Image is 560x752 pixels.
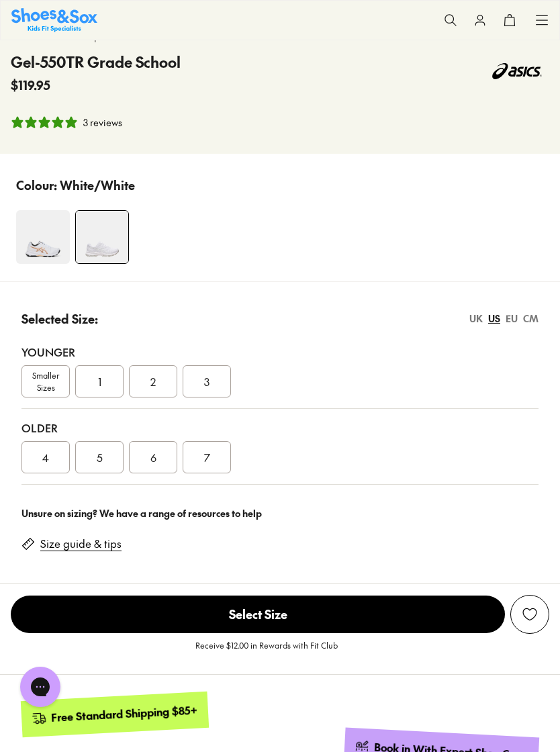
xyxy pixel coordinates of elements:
button: 5 stars, 3 ratings [11,115,122,130]
img: Vendor logo [485,51,549,91]
div: EU [506,312,518,326]
a: Shoes & Sox [11,8,97,32]
img: 4-424753_1 [76,211,128,263]
div: 3 reviews [83,115,122,130]
p: Colour: [16,176,57,194]
button: Add to Wishlist [510,595,549,634]
div: CM [523,312,539,326]
div: Unsure on sizing? We have a range of resources to help [21,506,539,520]
span: 1 [98,373,101,389]
span: 6 [150,449,156,465]
div: Free Standard Shipping $85+ [51,702,198,724]
span: 7 [204,449,210,465]
div: UK [469,312,483,326]
div: US [488,312,500,326]
h4: Gel-550TR Grade School [11,51,181,73]
div: Older [21,420,539,436]
button: Select Size [11,595,505,634]
div: Younger [21,344,539,360]
span: 2 [150,373,156,389]
span: $119.95 [11,76,50,94]
p: White/White [60,176,135,194]
iframe: Gorgias live chat messenger [13,662,67,712]
span: 4 [42,449,49,465]
span: Select Size [11,596,505,633]
p: Receive $12.00 in Rewards with Fit Club [195,639,338,663]
p: Selected Size: [21,310,98,328]
a: Free Standard Shipping $85+ [21,692,209,737]
img: SNS_Logo_Responsive.svg [11,8,97,32]
a: Size guide & tips [40,536,122,551]
img: 4-475499_1 [16,210,70,264]
span: Smaller Sizes [22,369,69,393]
span: 3 [204,373,209,389]
span: 5 [97,449,103,465]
